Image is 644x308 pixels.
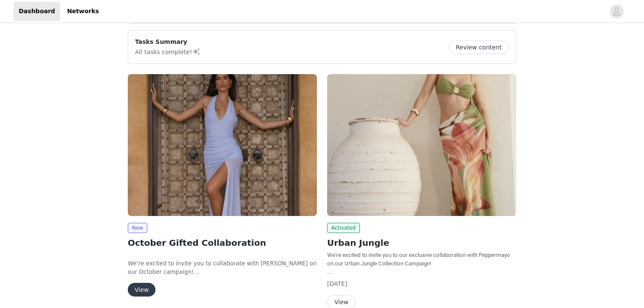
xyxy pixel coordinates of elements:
[62,2,104,21] a: Networks
[128,236,317,249] h2: October Gifted Collaboration
[135,46,201,57] p: All tasks complete!
[327,236,516,249] h2: Urban Jungle
[128,223,147,233] span: New
[327,223,360,233] span: Activated
[128,283,155,296] button: View
[128,260,317,275] span: We’re excited to invite you to collaborate with [PERSON_NAME] on our October campaign!
[327,280,347,287] span: [DATE]
[128,287,155,293] a: View
[612,5,621,18] div: avatar
[327,299,356,305] a: View
[14,2,60,21] a: Dashboard
[135,37,201,46] p: Tasks Summary
[448,40,509,54] button: Review content
[327,74,516,216] img: Peppermayo AUS
[327,252,510,267] span: We’re excited to invite you to our exclusive collaboration with Peppermayo on our Urban Jungle Co...
[128,74,317,216] img: Peppermayo EU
